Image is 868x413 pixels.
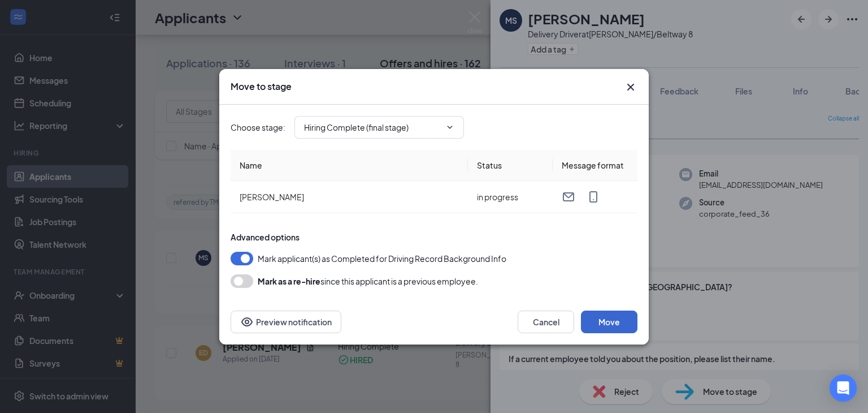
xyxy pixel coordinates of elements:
b: Mark as a re-hire [258,276,320,286]
svg: Email [562,190,575,204]
h3: Move to stage [231,80,292,93]
span: [PERSON_NAME] [240,192,304,202]
th: Status [468,150,553,181]
div: Open Intercom Messenger [830,375,857,402]
svg: Cross [624,80,637,94]
td: in progress [468,181,553,213]
span: Mark applicant(s) as Completed for Driving Record Background Info [258,252,506,265]
button: Preview notificationEye [231,311,341,333]
svg: Eye [240,315,254,329]
div: since this applicant is a previous employee. [258,274,478,288]
button: Move [581,311,637,333]
button: Close [624,80,637,94]
svg: ChevronDown [445,123,454,132]
th: Name [231,150,468,181]
span: Choose stage : [231,121,285,134]
th: Message format [553,150,637,181]
div: Advanced options [231,231,637,243]
svg: MobileSms [587,190,600,204]
button: Cancel [518,311,574,333]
